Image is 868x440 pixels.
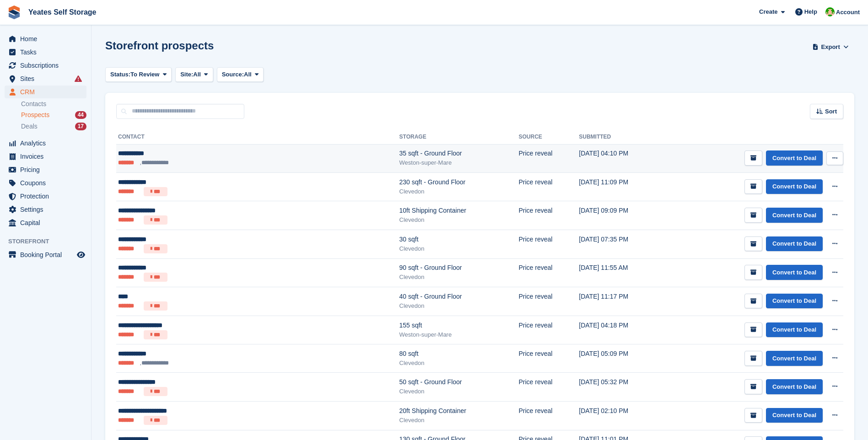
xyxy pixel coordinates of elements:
div: Clevedon [399,215,519,225]
div: 17 [75,123,86,130]
td: [DATE] 05:09 PM [579,344,667,373]
th: Storage [399,130,519,145]
div: 90 sqft - Ground Floor [399,263,519,273]
a: Convert to Deal [766,294,823,309]
span: Settings [20,203,75,216]
td: [DATE] 09:09 PM [579,201,667,230]
div: 230 sqft - Ground Floor [399,177,519,187]
span: Source: [222,70,244,79]
a: Convert to Deal [766,351,823,366]
td: Price reveal [518,144,579,172]
a: menu [5,163,86,176]
img: stora-icon-8386f47178a22dfd0bd8f6a31ec36ba5ce8667c1dd55bd0f319d3a0aa187defe.svg [7,5,21,19]
a: menu [5,32,86,45]
div: Clevedon [399,301,519,311]
img: Angela Field [825,7,835,16]
span: Export [821,43,840,52]
span: Create [759,7,777,16]
span: Tasks [20,46,75,59]
div: Weston-super-Mare [399,158,519,167]
div: Clevedon [399,187,519,196]
span: Sort [825,107,837,116]
a: menu [5,248,86,261]
span: Sites [20,72,75,85]
span: Storefront [8,237,91,246]
td: [DATE] 04:10 PM [579,144,667,172]
td: [DATE] 07:35 PM [579,230,667,258]
span: Protection [20,190,75,203]
span: All [244,70,252,79]
th: Submitted [579,130,667,145]
td: [DATE] 11:17 PM [579,287,667,316]
span: Coupons [20,177,75,189]
span: Subscriptions [20,59,75,72]
a: Convert to Deal [766,179,823,194]
td: [DATE] 11:55 AM [579,258,667,287]
a: Convert to Deal [766,408,823,423]
div: 80 sqft [399,349,519,359]
a: Convert to Deal [766,379,823,394]
th: Contact [116,130,399,145]
div: Clevedon [399,416,519,425]
a: Contacts [21,100,86,108]
button: Source: All [217,67,264,82]
h1: Storefront prospects [105,39,214,52]
span: CRM [20,86,75,98]
a: menu [5,46,86,59]
a: Deals 17 [21,122,86,131]
div: 155 sqft [399,321,519,330]
td: [DATE] 04:18 PM [579,316,667,344]
a: Prospects 44 [21,110,86,120]
td: [DATE] 05:32 PM [579,373,667,402]
div: 35 sqft - Ground Floor [399,149,519,158]
span: Deals [21,122,38,131]
a: menu [5,150,86,163]
a: Convert to Deal [766,236,823,252]
span: Booking Portal [20,248,75,261]
span: Invoices [20,150,75,163]
div: 20ft Shipping Container [399,406,519,416]
a: Preview store [75,249,86,260]
td: Price reveal [518,201,579,230]
a: menu [5,177,86,189]
a: Yeates Self Storage [25,5,100,20]
td: Price reveal [518,172,579,201]
div: 40 sqft - Ground Floor [399,292,519,301]
td: Price reveal [518,287,579,316]
i: Smart entry sync failures have occurred [75,75,82,82]
span: Home [20,32,75,45]
a: menu [5,203,86,216]
div: 50 sqft - Ground Floor [399,377,519,387]
div: 44 [75,111,86,119]
td: Price reveal [518,344,579,373]
span: Account [836,8,860,17]
div: Clevedon [399,387,519,396]
th: Source [518,130,579,145]
span: To Review [130,70,159,79]
div: 30 sqft [399,235,519,244]
div: Weston-super-Mare [399,330,519,339]
span: Site: [180,70,193,79]
a: menu [5,137,86,150]
div: Clevedon [399,273,519,282]
td: Price reveal [518,373,579,402]
div: Clevedon [399,359,519,368]
div: Clevedon [399,244,519,253]
a: menu [5,86,86,98]
a: menu [5,72,86,85]
button: Status: To Review [105,67,172,82]
div: 10ft Shipping Container [399,206,519,215]
a: menu [5,216,86,229]
span: Status: [110,70,130,79]
a: Convert to Deal [766,322,823,338]
span: Analytics [20,137,75,150]
td: Price reveal [518,316,579,344]
a: menu [5,59,86,72]
td: Price reveal [518,402,579,430]
span: All [193,70,201,79]
a: menu [5,190,86,203]
span: Prospects [21,111,49,119]
a: Convert to Deal [766,150,823,166]
a: Convert to Deal [766,265,823,280]
td: Price reveal [518,230,579,258]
